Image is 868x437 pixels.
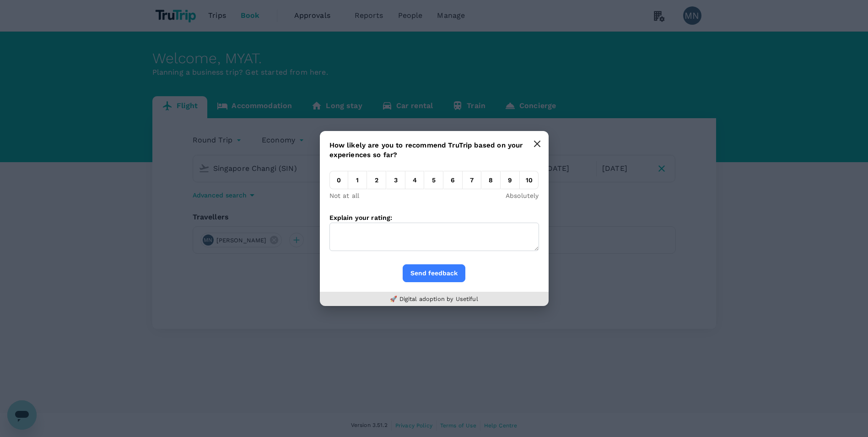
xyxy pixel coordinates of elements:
label: Explain your rating: [329,214,393,221]
em: 4 [405,171,424,189]
span: How likely are you to recommend TruTrip based on your experiences so far? [329,141,523,159]
a: 🚀 Digital adoption by Usetiful [390,295,478,302]
em: 3 [387,171,405,189]
em: 0 [329,171,348,189]
em: 9 [501,171,520,189]
p: Absolutely [506,191,539,200]
em: 5 [425,171,443,189]
em: 7 [463,171,481,189]
em: 1 [348,171,367,189]
em: 2 [367,171,386,189]
p: Not at all [329,191,360,200]
em: 10 [520,171,539,189]
button: Send feedback [403,264,465,282]
em: 6 [444,171,463,189]
em: 8 [482,171,501,189]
